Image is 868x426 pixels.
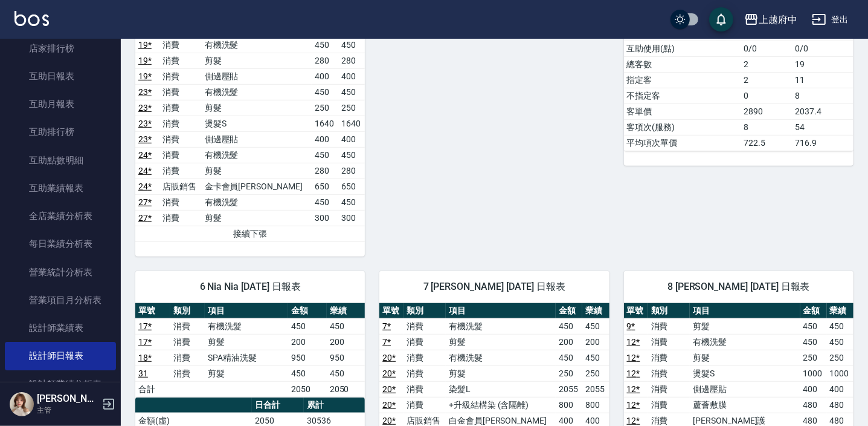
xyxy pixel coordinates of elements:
td: 280 [312,53,338,68]
td: 染髮L [446,381,556,397]
td: 480 [827,397,854,413]
td: 0/0 [741,41,792,56]
a: 設計師業績分析表 [5,370,116,398]
td: 2 [741,72,792,88]
td: 消費 [159,100,202,116]
td: 有機洗髮 [446,350,556,365]
td: 消費 [403,334,446,350]
td: 有機洗髮 [446,318,556,334]
span: 8 [PERSON_NAME] [DATE] 日報表 [638,281,839,293]
a: 全店業績分析表 [5,202,116,230]
td: 450 [312,147,338,163]
td: 450 [338,147,365,163]
td: 側邊壓貼 [690,381,800,397]
td: 450 [338,84,365,100]
td: 400 [827,381,854,397]
td: 280 [312,163,338,179]
td: 有機洗髮 [205,318,288,334]
td: 消費 [170,318,205,334]
td: 消費 [648,334,690,350]
td: 450 [338,194,365,210]
td: 450 [288,365,327,381]
td: 1640 [338,116,365,131]
td: 400 [312,131,338,147]
td: 2 [741,56,792,72]
a: 互助點數明細 [5,146,116,174]
td: 450 [556,350,582,365]
td: 店販銷售 [159,179,202,194]
td: 19 [792,56,854,72]
td: 250 [582,365,609,381]
td: 11 [792,72,854,88]
td: 消費 [159,131,202,147]
span: 6 Nia Nia [DATE] 日報表 [150,281,350,293]
td: 800 [556,397,582,413]
td: 消費 [159,163,202,179]
td: 消費 [648,397,690,413]
td: 剪髮 [446,334,556,350]
td: 2037.4 [792,103,854,119]
td: 200 [582,334,609,350]
td: 200 [288,334,327,350]
td: 消費 [403,350,446,365]
td: 互助使用(點) [624,41,741,56]
td: 有機洗髮 [202,194,312,210]
button: 登出 [807,8,854,31]
td: 消費 [159,194,202,210]
td: 2890 [741,103,792,119]
a: 店家排行榜 [5,34,116,62]
td: 剪髮 [205,365,288,381]
td: 消費 [159,116,202,131]
td: 消費 [159,37,202,53]
th: 項目 [446,303,556,319]
td: 2050 [327,381,365,397]
td: 800 [582,397,609,413]
td: 450 [827,334,854,350]
td: 280 [338,163,365,179]
td: 54 [792,119,854,135]
td: 不指定客 [624,88,741,103]
td: 剪髮 [446,365,556,381]
td: 450 [312,37,338,53]
td: 2055 [582,381,609,397]
th: 項目 [690,303,800,319]
td: 總客數 [624,56,741,72]
td: 指定客 [624,72,741,88]
td: 側邊壓貼 [202,131,312,147]
td: 蘆薈敷膜 [690,397,800,413]
h5: [PERSON_NAME] [37,393,98,405]
td: 消費 [159,68,202,84]
td: 450 [312,194,338,210]
td: 平均項次單價 [624,135,741,151]
td: 剪髮 [202,53,312,68]
td: 450 [288,318,327,334]
td: 剪髮 [202,163,312,179]
td: +升級結構染 (含隔離) [446,397,556,413]
td: 1000 [800,365,827,381]
td: 950 [288,350,327,365]
table: a dense table [135,303,365,398]
td: 消費 [403,397,446,413]
th: 類別 [403,303,446,319]
a: 31 [138,369,148,378]
td: 8 [792,88,854,103]
td: 1000 [827,365,854,381]
td: 2055 [556,381,582,397]
td: 650 [312,179,338,194]
td: 0/0 [792,41,854,56]
a: 每日業績分析表 [5,230,116,258]
td: 消費 [648,381,690,397]
td: 450 [800,318,827,334]
th: 單號 [624,303,648,319]
th: 金額 [800,303,827,319]
td: 650 [338,179,365,194]
img: Logo [14,11,49,26]
td: 有機洗髮 [202,37,312,53]
td: 950 [327,350,365,365]
td: 400 [312,68,338,84]
td: 消費 [170,365,205,381]
td: 有機洗髮 [690,334,800,350]
th: 類別 [648,303,690,319]
td: 金卡會員[PERSON_NAME] [202,179,312,194]
td: 1640 [312,116,338,131]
